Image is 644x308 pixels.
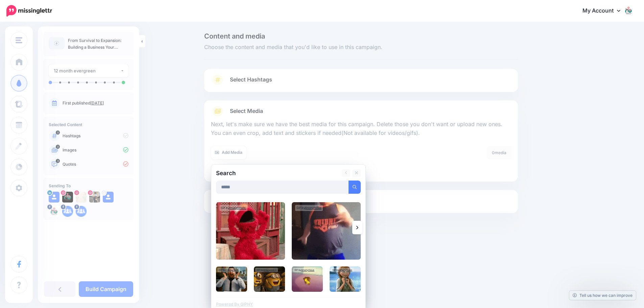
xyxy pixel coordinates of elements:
span: Choose the content and media that you'd like to use in this campaign. [204,43,518,52]
div: Gif by [293,268,316,272]
a: My Account [576,3,634,19]
div: Gif by [331,268,354,272]
h2: Search [216,170,236,176]
p: Images [63,147,128,153]
span: 0 [56,131,60,135]
div: Gif by [255,268,278,272]
span: 0 [492,150,495,155]
img: aDtjnaRy1nj-bsa139534.png [62,206,73,217]
span: Content and media [204,33,518,40]
a: Anonymous [225,268,239,271]
a: Select Hashtags [211,74,511,92]
img: article-default-image-icon.png [49,37,65,49]
span: 3 [56,159,60,163]
p: From Survival to Expansion: Building a Business Your Nervous System Can Hold [68,37,128,51]
p: Hashtags [63,133,128,139]
a: Select Media [211,106,511,117]
a: Tell us how we can improve [569,291,636,300]
img: user_default_image.png [103,192,114,203]
div: Gif by [217,268,240,272]
p: First published [63,100,128,106]
a: Anonymous [305,206,321,210]
img: Happy Dance GIF [292,202,361,260]
button: 12 month evergreen [49,64,128,77]
h4: Sending To [49,183,128,188]
span: 0 [56,145,60,149]
img: Happy Sesame Street GIF by Muppet Wiki [216,202,285,260]
span: Select Media [230,106,263,116]
div: Select Media [211,117,511,176]
img: aDtjnaRy1nj-bsa139535.png [76,206,87,217]
a: Add Media [211,146,246,159]
img: 357774252_272542952131600_5124155199893867819_n-bsa140707.jpg [62,192,73,203]
a: Anonymous [301,268,314,271]
div: media [487,146,511,159]
div: Gif by [295,205,323,211]
img: 293739338_113555524758435_6240255962081998429_n-bsa139531.jpg [49,206,59,217]
img: 223274431_207235061409589_3165409955215223380_n-bsa154803.jpg [89,192,100,203]
img: Happy Jonah Hill GIF [216,266,247,292]
img: 485211556_1235285974875661_2420593909367147222_n-bsa154802.jpg [76,192,87,203]
img: Happy Tom And Jerry GIF [292,266,323,292]
div: Gif by [219,205,247,211]
img: Happy So Excited GIF [254,266,285,292]
a: [DATE] [90,100,104,105]
a: Anonymous [339,268,352,271]
img: Missinglettr [6,5,52,17]
a: muppetwiki [230,206,246,210]
img: user_default_image.png [49,192,59,203]
img: Happy So Excited GIF [330,266,361,292]
p: Quotes [63,161,128,167]
img: menu.png [16,37,22,43]
a: Anonymous [263,268,277,271]
p: Next, let's make sure we have the best media for this campaign. Delete those you don't want or up... [211,120,511,138]
div: 12 month evergreen [54,67,120,75]
h4: Selected Content [49,122,128,127]
span: Select Hashtags [230,75,272,84]
a: Powered By GIPHY [216,302,253,307]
